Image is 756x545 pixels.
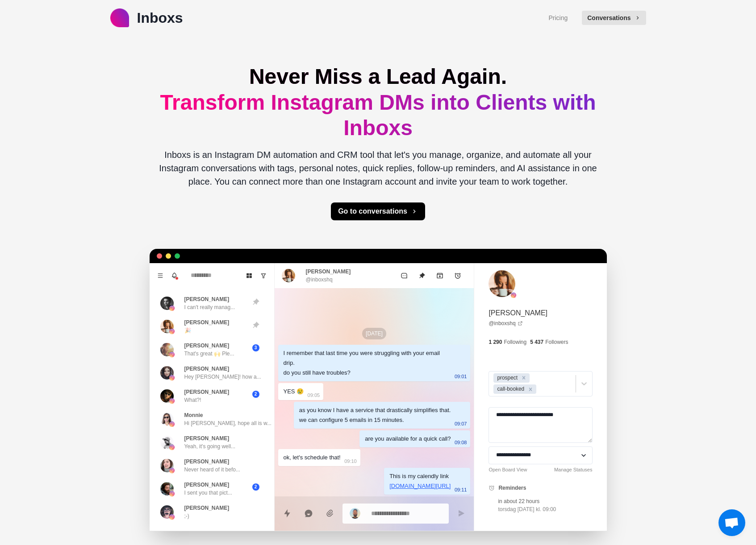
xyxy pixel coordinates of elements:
[169,398,175,404] img: picture
[284,387,304,396] div: YES 😢
[489,319,522,327] a: @inboxshq
[452,504,470,522] button: Send message
[350,508,360,519] img: picture
[160,482,174,495] img: picture
[548,13,568,23] a: Pricing
[169,445,175,450] img: picture
[184,489,232,497] p: I sent you that pict...
[489,270,515,297] img: picture
[169,375,175,380] img: picture
[299,405,451,425] div: as you know I have a service that drastically simplifies that. we can configure 5 emails in 15 mi...
[184,411,203,419] p: Monnie
[554,466,593,474] a: Manage Statuses
[321,504,339,522] button: Add media
[249,65,507,88] span: Never Miss a Lead Again.
[110,8,129,27] img: logo
[498,484,526,492] p: Reminders
[169,352,175,357] img: picture
[184,458,230,466] p: [PERSON_NAME]
[153,268,167,283] button: Menu
[455,372,467,381] p: 09:01
[306,268,351,276] p: [PERSON_NAME]
[455,419,467,429] p: 09:07
[498,497,556,505] p: in about 22 hours
[519,373,529,383] div: Remove prospect
[494,373,519,383] div: prospect
[489,308,547,318] p: [PERSON_NAME]
[489,338,502,346] p: 1 290
[184,512,189,520] p: ;-)
[184,326,191,334] p: 🎉
[530,338,543,346] p: 5 437
[169,306,175,311] img: picture
[160,505,174,519] img: picture
[413,267,431,285] button: Unpin
[308,390,320,400] p: 09:05
[256,268,271,283] button: Show unread conversations
[431,267,449,285] button: Archive
[160,389,174,403] img: picture
[455,438,467,447] p: 09:08
[167,268,182,283] button: Notifications
[278,504,296,522] button: Quick replies
[184,373,261,381] p: Hey [PERSON_NAME]! how a...
[184,434,230,442] p: [PERSON_NAME]
[300,504,317,522] button: Reply with AI
[365,434,451,444] div: are you available for a quick call?
[184,419,271,427] p: Hi [PERSON_NAME], hope all is w...
[160,436,174,449] img: picture
[160,413,174,426] img: picture
[184,388,230,396] p: [PERSON_NAME]
[184,466,240,474] p: Never heard of it befo...
[137,7,183,29] p: Inboxs
[511,293,516,298] img: picture
[284,453,341,462] div: ok, let's schedule that!
[331,202,425,220] button: Go to conversations
[252,391,259,398] span: 2
[498,505,556,513] p: torsdag [DATE] kl. 09:00
[526,384,535,394] div: Remove call-booked
[160,320,174,333] img: picture
[169,421,175,427] img: picture
[284,348,451,378] div: I remember that last time you were struggling with your email drip. do you still have troubles?
[489,466,527,474] a: Open Board View
[157,148,600,188] p: Inboxs is an Instagram DM automation and CRM tool that let's you manage, organize, and automate a...
[157,64,600,141] h1: Transform Instagram DMs into Clients with Inboxs
[449,267,467,285] button: Add reminder
[184,442,236,450] p: Yeah, it's going well...
[184,365,230,373] p: [PERSON_NAME]
[160,459,174,472] img: picture
[395,267,413,285] button: Mark as unread
[282,269,295,282] img: picture
[160,343,174,356] img: picture
[184,350,234,358] p: That's great 🙌 Ple...
[504,338,526,346] p: Following
[184,504,230,512] p: [PERSON_NAME]
[110,7,183,29] a: logoInboxs
[184,342,230,350] p: [PERSON_NAME]
[242,268,256,283] button: Board View
[362,328,386,339] p: [DATE]
[344,456,357,466] p: 09:10
[169,491,175,496] img: picture
[252,483,259,491] span: 2
[184,481,230,489] p: [PERSON_NAME]
[494,384,526,394] div: call-booked
[184,396,201,404] p: What?!
[582,11,646,25] button: Conversations
[718,509,745,536] div: Åpne chat
[389,481,451,491] p: [DOMAIN_NAME][URL]
[169,329,175,334] img: picture
[184,303,235,311] p: I can't really manag...
[306,276,333,284] p: @inboxshq
[389,471,451,491] div: This is my calendly link
[184,318,230,326] p: [PERSON_NAME]
[160,297,174,310] img: picture
[455,485,467,495] p: 09:11
[169,468,175,473] img: picture
[252,344,259,351] span: 3
[545,338,568,346] p: Followers
[169,514,175,520] img: picture
[184,295,230,303] p: [PERSON_NAME]
[160,366,174,380] img: picture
